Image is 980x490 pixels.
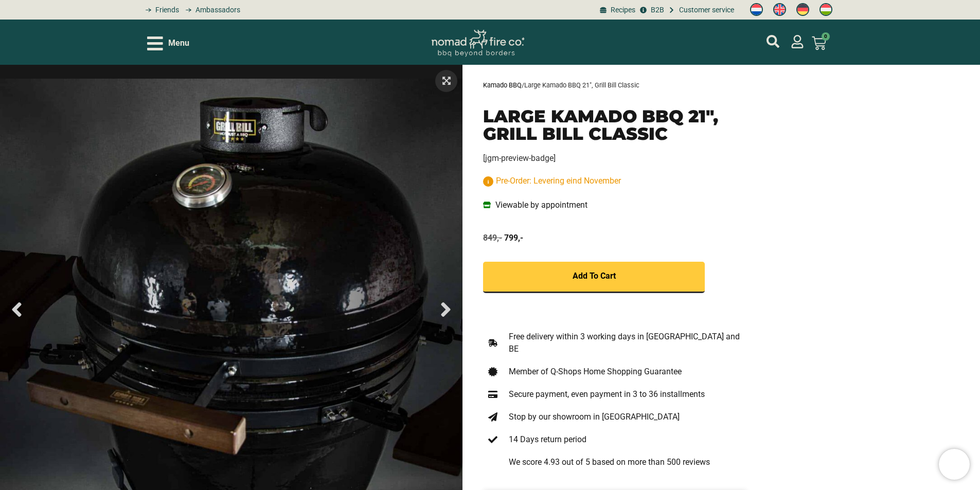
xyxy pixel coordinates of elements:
[506,456,710,468] span: We score 4.93 out of 5 based on more than 500 reviews
[168,37,189,49] span: Menu
[796,3,809,16] img: German
[939,449,970,480] iframe: Brevo live chat
[524,81,639,89] span: Large Kamado BBQ 21″, Grill Bill Classic
[667,5,734,15] a: grill bill klantenservice
[506,366,682,378] span: Member of Q-Shops Home Shopping Guarantee
[791,1,814,19] a: Switch to German
[598,5,635,15] a: BBQ recepten
[487,433,743,446] a: 14 Days return period
[487,388,743,401] a: Secure payment, even payment in 3 to 36 installments
[5,298,28,321] span: Previous slide
[493,199,587,211] span: Viewable by appointment
[750,3,763,16] img: Dutch
[506,411,680,423] span: Stop by our showroom in [GEOGRAPHIC_DATA]
[819,3,832,16] img: Hungarian
[504,233,523,243] span: 799,-
[483,233,502,243] span: 849,-
[506,433,586,446] span: 14 Days return period
[487,366,743,378] a: Member of Q-Shops Home Shopping Guarantee
[483,199,747,211] a: Viewable by appointment
[822,32,830,41] span: 0
[182,5,240,15] a: grill bill ambassadors
[767,35,779,48] a: mijn account
[434,298,457,321] span: Next slide
[487,411,743,423] a: Stop by our showroom in [GEOGRAPHIC_DATA]
[799,30,839,57] a: 0
[522,81,524,89] span: /
[487,331,743,355] a: Free delivery within 3 working days in [GEOGRAPHIC_DATA] and BE
[483,81,522,89] a: Kamado BBQ
[608,5,635,15] span: Recipes
[745,1,768,19] a: Switch to Dutch
[483,107,747,142] h1: Large Kamado BBQ 21″, Grill Bill Classic
[432,30,524,57] img: Nomad Logo
[483,262,705,293] button: Add To Cart
[791,35,804,48] a: mijn account
[483,175,747,187] p: Pre-Order: Levering eind November
[483,152,747,165] div: [jgm-preview-badge]
[638,5,664,15] a: grill bill zakeljk
[506,331,743,355] span: Free delivery within 3 working days in [GEOGRAPHIC_DATA] and BE
[506,388,705,401] span: Secure payment, even payment in 3 to 36 installments
[814,1,838,19] a: Switch to Hungarian
[147,34,189,52] div: Open/Close Menu
[487,456,743,468] a: We score 4.93 out of 5 based on more than 500 reviews
[773,3,786,16] img: English
[142,5,179,15] a: grill bill vrienden
[193,5,240,15] span: Ambassadors
[648,5,664,15] span: B2B
[676,5,734,15] span: Customer service
[153,5,179,15] span: Friends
